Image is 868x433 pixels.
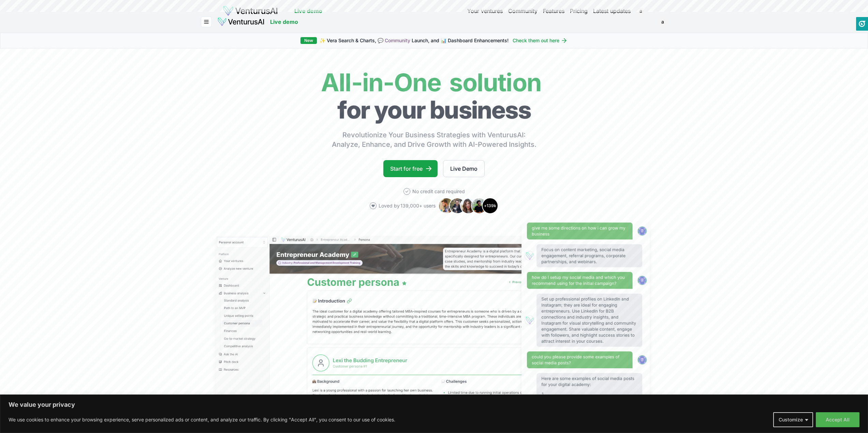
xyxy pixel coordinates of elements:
img: Avatar 4 [471,198,487,214]
div: New [300,37,317,44]
span: ✨ Vera Search & Charts, 💬 Launch, and 📊 Dashboard Enhancements! [320,37,509,44]
button: Customize [773,412,813,427]
img: Avatar 1 [438,198,455,214]
p: We use cookies to enhance your browsing experience, serve personalized ads or content, and analyz... [9,416,395,424]
button: a [636,6,646,16]
p: We value your privacy [9,401,859,409]
button: Accept All [816,412,859,427]
a: Community [385,37,410,43]
img: Avatar 3 [460,198,476,214]
span: a [657,16,668,27]
a: Live demo [270,18,298,26]
a: Start for free [383,160,438,177]
img: Avatar 2 [449,198,466,214]
a: Check them out here [513,37,568,44]
img: logo [217,17,265,27]
a: Live Demo [443,160,485,177]
button: a [658,17,667,27]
